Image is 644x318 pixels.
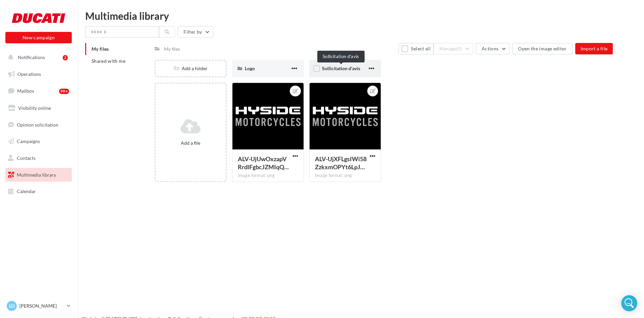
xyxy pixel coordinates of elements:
div: Sollicitation d'avis [317,51,365,62]
a: Campaigns [4,134,73,148]
button: Filter by [178,26,213,38]
div: 2 [63,55,68,60]
span: Actions [482,46,498,51]
div: Multimedia library [85,11,636,21]
span: Notifications [18,54,45,60]
button: Manage(0) [434,43,473,54]
span: Multimedia library [17,172,56,178]
span: Campaigns [17,138,40,144]
span: Contacts [17,155,36,161]
button: Import a file [575,43,613,54]
a: Multimedia library [4,168,73,182]
div: 99+ [59,89,69,94]
span: Calendar [17,188,36,194]
a: Calendar [4,184,73,198]
a: Visibility online [4,101,73,115]
div: Add a file [158,140,223,146]
a: Opinion solicitation [4,118,73,132]
div: Image format: png [315,173,375,179]
p: [PERSON_NAME] [19,303,64,309]
a: Operations [4,67,73,81]
div: Open Intercom Messenger [621,295,637,311]
span: My files [92,46,109,52]
button: Notifications 2 [4,50,70,64]
span: Logo [245,65,255,71]
span: (0) [457,46,462,51]
span: Visibility online [18,105,51,111]
span: ALV-UjXFLgsIWi58ZzkxmOPYt6LpJxonzCCkqpLJtN9zXlOK8nFclPY [315,155,367,171]
a: Contacts [4,151,73,165]
a: LO [PERSON_NAME] [5,300,72,312]
span: Import a file [581,46,608,51]
button: Actions [476,43,509,54]
span: Mailbox [17,88,34,94]
a: Mailbox99+ [4,84,73,98]
span: Operations [17,71,41,77]
div: Image format: png [238,173,298,179]
span: ALV-UjUwOxzapVRrdlFgbcJZMIqQGG7q6Wh6Q-iNsdrVM57Gp24CU7w [238,155,289,171]
span: Sollicitation d'avis [322,65,360,71]
div: Add a folder [156,65,225,72]
span: Opinion solicitation [17,122,58,127]
span: Shared with me [92,58,125,64]
span: LO [9,303,15,309]
div: My files [164,46,180,52]
button: Select all [398,43,434,54]
button: New campaign [5,32,72,43]
button: Open the image editor [512,43,572,54]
